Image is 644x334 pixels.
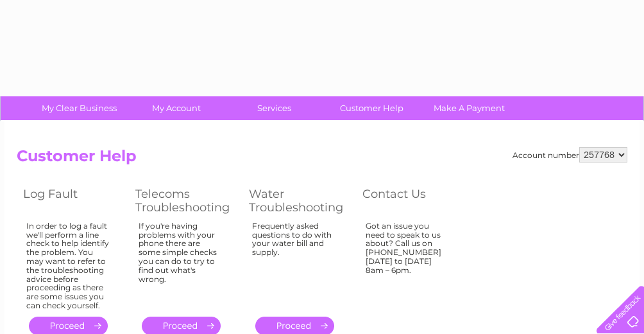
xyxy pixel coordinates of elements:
th: Telecoms Troubleshooting [129,184,242,218]
a: Customer Help [319,96,425,120]
th: Water Troubleshooting [242,184,356,218]
a: Make A Payment [416,96,522,120]
div: If you're having problems with your phone there are some simple checks you can do to try to find ... [139,222,223,305]
h2: Customer Help [17,147,627,171]
a: My Clear Business [26,96,132,120]
a: Services [221,96,327,120]
th: Log Fault [17,184,129,218]
th: Contact Us [356,184,468,218]
a: My Account [124,96,230,120]
div: In order to log a fault we'll perform a line check to help identify the problem. You may want to ... [26,222,110,310]
div: Got an issue you need to speak to us about? Call us on [PHONE_NUMBER] [DATE] to [DATE] 8am – 6pm. [366,222,449,305]
div: Account number [513,147,627,163]
div: Frequently asked questions to do with your water bill and supply. [252,222,337,305]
